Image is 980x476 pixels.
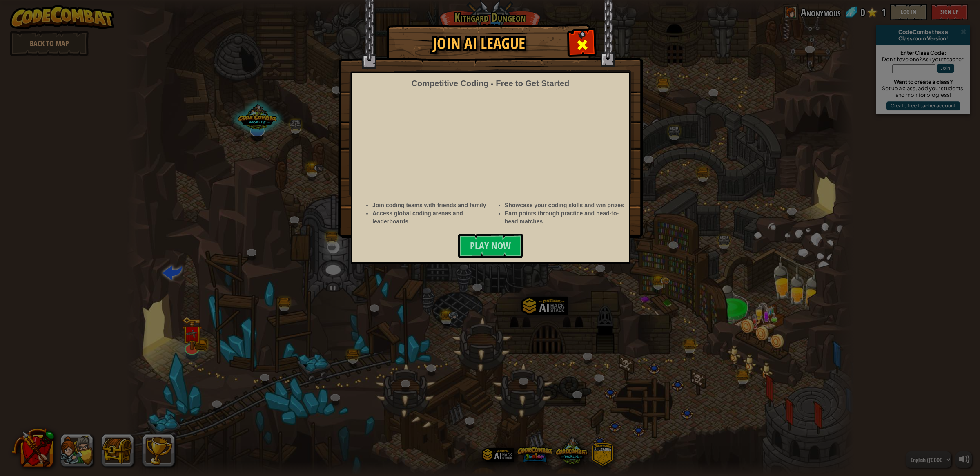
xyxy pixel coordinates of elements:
[372,201,492,209] li: Join coding teams with friends and family
[412,78,570,89] div: Competitive Coding - Free to Get Started
[505,209,625,226] li: Earn points through practice and head-to-head matches
[395,35,563,52] h1: Join AI League
[458,234,523,258] button: Play Now
[372,209,492,226] li: Access global coding arenas and leaderboards
[470,239,511,252] span: Play Now
[505,201,625,209] li: Showcase your coding skills and win prizes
